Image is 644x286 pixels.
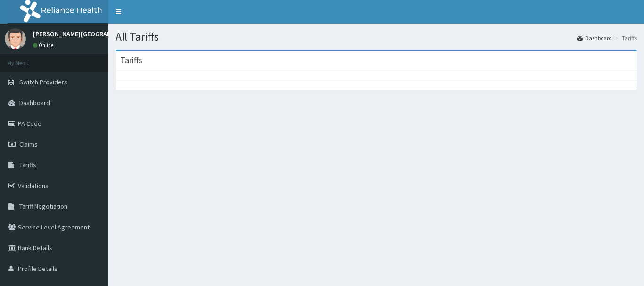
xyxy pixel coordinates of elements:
[116,31,637,43] h1: All Tariffs
[19,161,36,169] span: Tariffs
[33,31,141,37] p: [PERSON_NAME][GEOGRAPHIC_DATA]
[5,28,26,49] img: User Image
[19,78,67,86] span: Switch Providers
[19,98,50,107] span: Dashboard
[120,56,142,65] h3: Tariffs
[613,34,637,42] li: Tariffs
[577,34,612,42] a: Dashboard
[19,202,67,211] span: Tariff Negotiation
[19,140,38,148] span: Claims
[33,42,56,49] a: Online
